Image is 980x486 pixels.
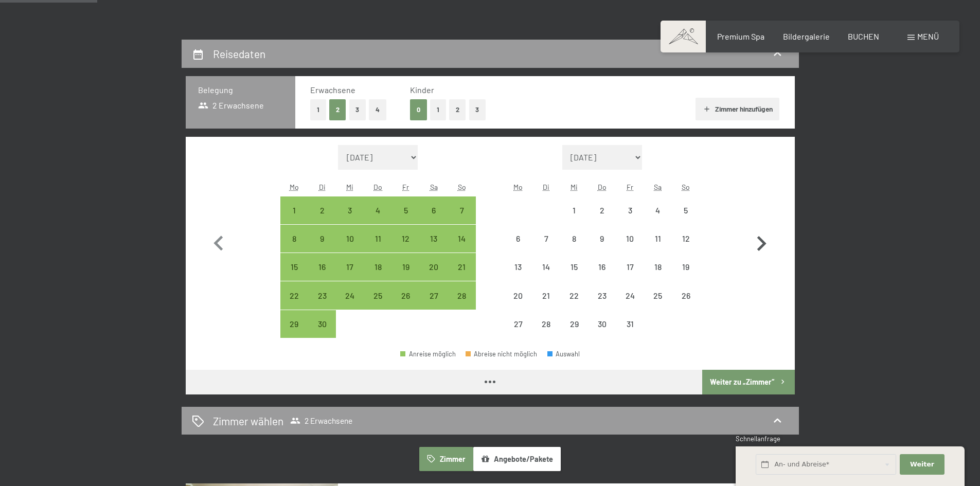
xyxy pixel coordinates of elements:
div: 11 [645,235,671,260]
div: Anreise möglich [308,196,336,224]
div: Thu Oct 23 2025 [588,281,616,309]
div: Sun Oct 12 2025 [672,225,700,253]
div: Anreise möglich [280,225,308,253]
button: 1 [310,99,326,120]
abbr: Freitag [402,183,409,191]
h2: Zimmer wählen [213,413,283,428]
span: BUCHEN [848,31,879,41]
div: Anreise möglich [280,253,308,281]
div: Anreise nicht möglich [560,310,588,338]
abbr: Dienstag [543,183,549,191]
div: 18 [645,263,671,289]
div: Fri Oct 17 2025 [616,253,644,281]
div: Anreise nicht möglich [560,196,588,224]
div: Sat Sep 06 2025 [420,196,448,224]
div: Anreise möglich [392,196,420,224]
div: Thu Sep 25 2025 [364,281,392,309]
div: Fri Sep 12 2025 [392,225,420,253]
div: Sun Sep 14 2025 [448,225,475,253]
div: Thu Oct 02 2025 [588,196,616,224]
a: Bildergalerie [783,31,830,41]
div: 27 [505,320,531,346]
div: Anreise nicht möglich [504,281,532,309]
abbr: Montag [513,183,523,191]
div: Tue Sep 30 2025 [308,310,336,338]
a: Premium Spa [717,31,764,41]
button: 3 [469,99,486,120]
div: 7 [449,206,474,232]
span: Kinder [410,85,434,95]
div: Mon Oct 13 2025 [504,253,532,281]
div: Fri Oct 24 2025 [616,281,644,309]
div: 19 [393,263,419,289]
div: Anreise möglich [400,351,456,357]
div: 2 [309,206,335,232]
div: Anreise möglich [448,281,475,309]
span: Erwachsene [310,85,355,95]
div: Anreise nicht möglich [504,225,532,253]
div: Anreise nicht möglich [616,253,644,281]
div: Mon Oct 27 2025 [504,310,532,338]
abbr: Donnerstag [598,183,607,191]
div: Sat Sep 27 2025 [420,281,448,309]
div: Anreise nicht möglich [588,253,616,281]
div: Anreise möglich [420,253,448,281]
button: Weiter zu „Zimmer“ [702,370,794,394]
div: 7 [533,235,559,260]
div: Anreise nicht möglich [560,225,588,253]
div: 21 [533,292,559,317]
div: Anreise möglich [420,196,448,224]
div: 30 [589,320,615,346]
div: Tue Sep 02 2025 [308,196,336,224]
div: Anreise nicht möglich [532,310,560,338]
abbr: Sonntag [458,183,466,191]
div: Fri Oct 31 2025 [616,310,644,338]
div: Anreise möglich [392,281,420,309]
div: Anreise möglich [364,225,392,253]
div: Anreise nicht möglich [504,253,532,281]
div: 8 [561,235,587,260]
h3: Belegung [198,84,283,96]
div: 27 [421,292,447,317]
div: Anreise möglich [336,253,364,281]
div: Anreise nicht möglich [672,253,700,281]
div: Anreise möglich [308,281,336,309]
div: Sun Sep 28 2025 [448,281,475,309]
div: Anreise möglich [308,253,336,281]
abbr: Samstag [430,183,438,191]
div: Auswahl [547,351,580,357]
div: Wed Sep 10 2025 [336,225,364,253]
div: Mon Sep 22 2025 [280,281,308,309]
div: 17 [337,263,363,289]
div: Anreise nicht möglich [616,225,644,253]
div: 10 [617,235,643,260]
div: Anreise möglich [364,196,392,224]
div: 21 [449,263,474,289]
div: 14 [533,263,559,289]
div: 11 [365,235,391,260]
button: 4 [369,99,386,120]
div: Anreise möglich [336,196,364,224]
div: Anreise nicht möglich [532,225,560,253]
div: Mon Sep 01 2025 [280,196,308,224]
div: Mon Sep 15 2025 [280,253,308,281]
div: Anreise nicht möglich [644,196,672,224]
div: 26 [393,292,419,317]
div: Wed Oct 15 2025 [560,253,588,281]
button: 2 [329,99,346,120]
div: 13 [505,263,531,289]
div: Anreise nicht möglich [588,225,616,253]
div: Anreise möglich [448,253,475,281]
div: Mon Sep 08 2025 [280,225,308,253]
div: 15 [561,263,587,289]
div: 28 [533,320,559,346]
div: Thu Oct 30 2025 [588,310,616,338]
div: Anreise möglich [308,225,336,253]
div: Wed Sep 24 2025 [336,281,364,309]
div: 20 [505,292,531,317]
div: Sun Oct 26 2025 [672,281,700,309]
div: Anreise möglich [336,225,364,253]
div: 25 [365,292,391,317]
div: 31 [617,320,643,346]
div: Anreise nicht möglich [672,225,700,253]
